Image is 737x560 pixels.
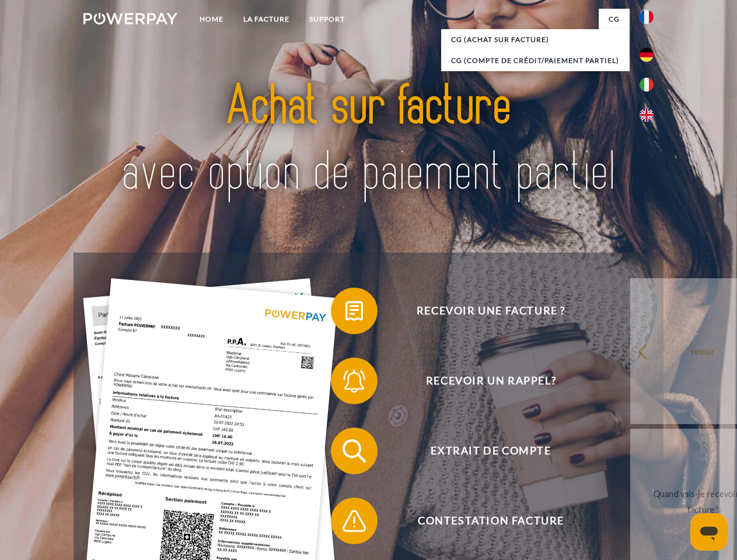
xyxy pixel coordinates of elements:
img: qb_bell.svg [340,366,369,395]
button: Extrait de compte [331,428,634,474]
span: Contestation Facture [348,498,634,544]
img: title-powerpay_fr.svg [111,56,626,223]
a: CG (achat sur facture) [441,29,630,50]
img: fr [640,10,654,24]
span: Recevoir une facture ? [348,288,634,334]
img: en [640,108,654,122]
img: logo-powerpay-white.svg [83,13,177,24]
span: Extrait de compte [348,428,634,474]
a: Support [299,9,355,30]
a: CG [599,9,630,30]
img: qb_warning.svg [340,506,369,535]
img: qb_search.svg [340,436,369,466]
a: LA FACTURE [233,9,299,30]
button: Contestation Facture [331,498,634,544]
button: Recevoir une facture ? [331,288,634,334]
img: it [640,78,654,92]
img: de [640,48,654,62]
span: Recevoir un rappel? [348,358,634,404]
iframe: Bouton de lancement de la fenêtre de messagerie [690,513,728,551]
a: Home [190,9,233,30]
a: CG (Compte de crédit/paiement partiel) [441,50,630,71]
button: Recevoir un rappel? [331,358,634,404]
img: qb_bill.svg [340,296,369,325]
